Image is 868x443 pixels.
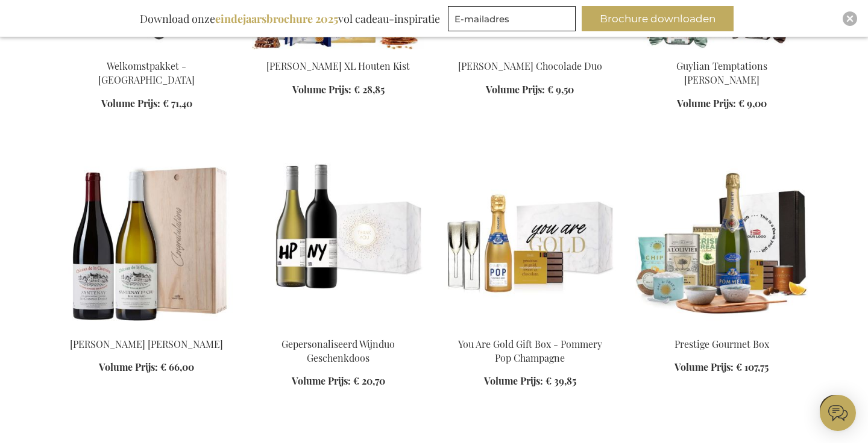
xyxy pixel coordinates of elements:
a: Welkomstpakket - [GEOGRAPHIC_DATA] [98,60,195,86]
span: Volume Prijs: [99,361,158,373]
a: Gepersonaliseerd Wijnduo Geschenkdoos [281,338,395,364]
input: E-mailadres [448,6,576,31]
span: € 20,70 [353,374,385,387]
a: Yves Girardin Santenay Wijnpakket [60,323,233,334]
img: Close [846,15,854,22]
a: Jules Destrooper XL Wooden Box Personalised 1 [252,45,424,56]
a: [PERSON_NAME] [PERSON_NAME] [70,338,223,350]
span: Volume Prijs: [292,374,351,387]
a: [PERSON_NAME] XL Houten Kist [266,60,410,72]
img: Yves Girardin Santenay Wijnpakket [60,159,233,327]
span: € 107,75 [736,361,769,373]
span: € 39,85 [546,374,576,387]
form: marketing offers and promotions [448,6,579,35]
span: Volume Prijs: [101,97,160,110]
div: Download onze vol cadeau-inspiratie [134,6,445,31]
a: Prestige Gourmet Box [635,323,808,334]
span: Volume Prijs: [292,83,351,96]
b: eindejaarsbrochure 2025 [215,11,338,26]
span: € 66,00 [160,361,194,373]
span: € 71,40 [163,97,192,110]
a: You Are Gold Gift Box - Pommery Pop Champagne [444,323,616,334]
a: Guylian Temptations [PERSON_NAME] [676,60,767,86]
a: Volume Prijs: € 39,85 [484,374,576,388]
a: Volume Prijs: € 66,00 [99,361,194,374]
span: Volume Prijs: [677,97,736,110]
span: € 9,00 [738,97,767,110]
a: Volume Prijs: € 28,85 [292,83,385,97]
div: Close [843,11,857,26]
button: Brochure downloaden [582,6,734,31]
a: Volume Prijs: € 107,75 [675,361,769,374]
a: Volume Prijs: € 20,70 [292,374,385,388]
span: Volume Prijs: [484,374,543,387]
a: Volume Prijs: € 71,40 [101,97,192,111]
iframe: belco-activator-frame [820,395,856,431]
span: Volume Prijs: [675,361,734,373]
img: You Are Gold Gift Box - Pommery Pop Champagne [444,159,616,327]
img: Personalised Wine Duo Gift Box [252,159,424,327]
a: Personalised Wine Duo Gift Box [252,323,424,334]
a: Prestige Gourmet Box [675,338,769,350]
img: Prestige Gourmet Box [635,159,808,327]
a: Guylian Temptations Tinnen Blik [635,45,808,56]
a: You Are Gold Gift Box - Pommery Pop Champagne [458,338,602,364]
a: Volume Prijs: € 9,00 [677,97,767,111]
span: € 28,85 [354,83,385,96]
a: Welcome Aboard Gift Box - Black [60,45,233,56]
